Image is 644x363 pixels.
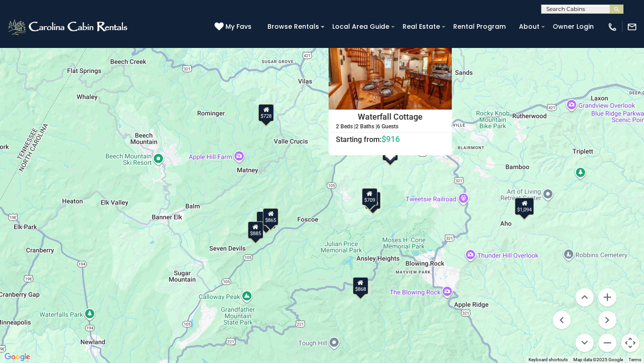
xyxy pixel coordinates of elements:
[329,110,451,124] h4: Waterfall Cottage
[7,18,130,36] img: White-1-2.png
[328,20,394,34] a: Local Area Guide
[515,198,534,215] div: $1,094
[449,20,510,34] a: Rental Program
[263,20,324,34] a: Browse Rentals
[627,22,637,32] img: mail-regular-white.png
[607,22,618,32] img: phone-regular-white.png
[225,22,251,32] span: My Favs
[215,22,254,32] a: My Favs
[514,20,544,34] a: About
[576,288,594,306] button: Move up
[329,134,451,143] h6: Starting from:
[598,288,617,306] button: Zoom in
[398,20,445,34] a: Real Estate
[329,110,452,144] a: Waterfall Cottage Starting from:
[548,20,598,34] a: Owner Login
